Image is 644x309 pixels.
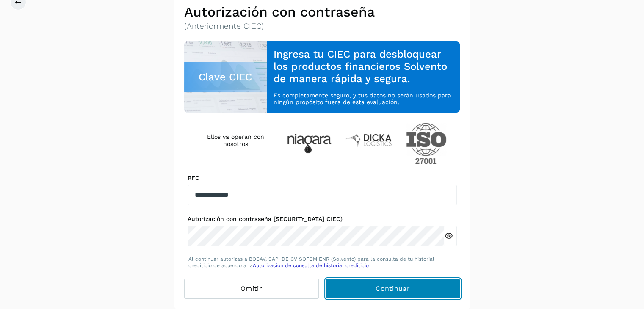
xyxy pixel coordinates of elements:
h2: Autorización con contraseña [184,4,460,20]
img: ISO [406,123,447,164]
p: Es completamente seguro, y tus datos no serán usados para ningún propósito fuera de esta evaluación. [274,92,453,106]
h3: Ingresa tu CIEC para desbloquear los productos financieros Solvento de manera rápida y segura. [274,48,453,85]
button: Omitir [184,279,319,299]
p: Al continuar autorizas a BOCAV, SAPI DE CV SOFOM ENR (Solvento) para la consulta de tu historial ... [188,256,456,268]
img: Dicka logistics [345,133,392,147]
p: (Anteriormente CIEC) [184,22,460,31]
label: Autorización con contraseña [SECURITY_DATA] CIEC) [188,215,457,223]
span: Continuar [376,284,410,293]
button: Continuar [326,279,460,299]
img: Niagara [287,134,332,153]
span: Omitir [240,284,262,293]
a: Autorización de consulta de historial crediticio [253,262,369,268]
div: Clave CIEC [184,62,267,92]
label: RFC [188,174,457,182]
h4: Ellos ya operan con nosotros [198,133,274,148]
